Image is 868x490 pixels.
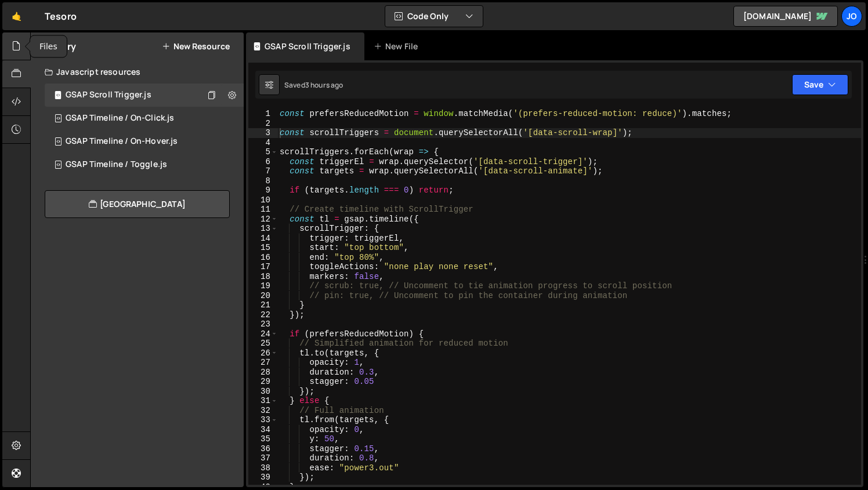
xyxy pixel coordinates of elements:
[248,234,278,244] div: 14
[45,84,244,107] div: 17308/43130.js
[30,36,67,57] div: Files
[31,60,244,84] div: Javascript resources
[374,41,422,52] div: New File
[66,159,167,170] div: GSAP Timeline / Toggle.js
[66,113,174,124] div: GSAP Timeline / On-Click.js
[248,473,278,482] div: 39
[792,74,848,95] button: Save
[305,80,343,90] div: 3 hours ago
[248,253,278,263] div: 16
[248,444,278,454] div: 36
[248,281,278,291] div: 19
[66,90,151,100] div: GSAP Scroll Trigger.js
[248,291,278,301] div: 20
[265,41,350,52] div: GSAP Scroll Trigger.js
[248,272,278,282] div: 18
[45,130,244,153] div: 17308/43132.js
[248,368,278,378] div: 28
[385,6,483,27] button: Code Only
[66,136,178,147] div: GSAP Timeline / On-Hover.js
[45,107,244,130] div: 17308/43131.js
[248,224,278,234] div: 13
[45,153,244,176] div: 17308/43134.js
[248,195,278,205] div: 10
[248,243,278,253] div: 15
[248,128,278,138] div: 3
[248,300,278,310] div: 21
[248,166,278,176] div: 7
[248,215,278,224] div: 12
[248,186,278,195] div: 9
[248,377,278,387] div: 29
[248,329,278,339] div: 24
[248,262,278,272] div: 17
[248,396,278,406] div: 31
[248,339,278,349] div: 25
[284,80,343,90] div: Saved
[248,119,278,129] div: 2
[248,415,278,425] div: 33
[45,190,230,218] a: [GEOGRAPHIC_DATA]
[248,453,278,463] div: 37
[733,6,838,27] a: [DOMAIN_NAME]
[248,406,278,416] div: 32
[248,349,278,358] div: 26
[45,9,77,23] div: Tesoro
[248,157,278,167] div: 6
[248,425,278,435] div: 34
[248,205,278,215] div: 11
[248,176,278,186] div: 8
[248,434,278,444] div: 35
[841,6,862,27] a: Jo
[248,358,278,368] div: 27
[248,310,278,320] div: 22
[248,109,278,119] div: 1
[248,147,278,157] div: 5
[248,463,278,473] div: 38
[2,2,31,30] a: 🤙
[248,320,278,329] div: 23
[248,387,278,397] div: 30
[248,138,278,148] div: 4
[162,42,230,51] button: New Resource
